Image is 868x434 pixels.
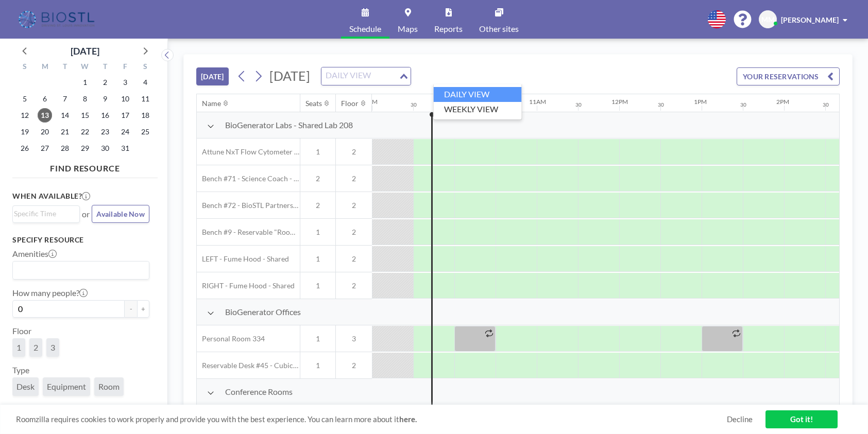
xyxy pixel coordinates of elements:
[197,201,300,210] span: Bench #72 - BioSTL Partnerships & Apprenticeships Bench
[78,92,92,106] span: Wednesday, October 8, 2025
[479,25,519,33] span: Other sites
[300,174,335,183] span: 2
[38,92,52,106] span: Monday, October 6, 2025
[58,125,72,139] span: Tuesday, October 21, 2025
[82,209,90,219] span: or
[98,108,112,123] span: Thursday, October 16, 2025
[137,300,149,318] button: +
[35,61,55,74] div: M
[18,92,32,106] span: Sunday, October 5, 2025
[13,206,79,221] div: Search for option
[300,147,335,157] span: 1
[529,98,546,106] div: 11AM
[13,262,149,279] div: Search for option
[14,208,74,219] input: Search for option
[336,254,372,264] span: 2
[38,141,52,155] span: Monday, October 27, 2025
[202,99,221,108] div: Name
[336,281,372,290] span: 2
[196,67,229,85] button: [DATE]
[50,342,55,352] span: 3
[761,15,775,24] span: MM
[336,334,372,343] span: 3
[225,307,301,317] span: BioGenerator Offices
[225,120,353,130] span: BioGenerator Labs - Shared Lab 208
[740,101,746,108] div: 30
[336,201,372,210] span: 2
[411,101,417,108] div: 30
[300,334,335,343] span: 1
[115,61,135,74] div: F
[118,125,132,139] span: Friday, October 24, 2025
[398,25,418,33] span: Maps
[55,61,75,74] div: T
[98,75,112,90] span: Thursday, October 2, 2025
[71,44,99,58] div: [DATE]
[38,125,52,139] span: Monday, October 20, 2025
[321,67,411,85] div: Search for option
[98,125,112,139] span: Thursday, October 23, 2025
[138,108,152,123] span: Saturday, October 18, 2025
[138,75,152,90] span: Saturday, October 4, 2025
[58,92,72,106] span: Tuesday, October 7, 2025
[15,61,35,74] div: S
[197,361,300,370] span: Reservable Desk #45 - Cubicle Area (Office 206)
[12,365,29,375] label: Type
[611,98,628,106] div: 12PM
[98,141,112,155] span: Thursday, October 30, 2025
[96,210,145,218] span: Available Now
[47,381,86,391] span: Equipment
[300,254,335,264] span: 1
[12,235,149,245] h3: Specify resource
[118,141,132,155] span: Friday, October 31, 2025
[58,141,72,155] span: Tuesday, October 28, 2025
[305,99,322,108] div: Seats
[197,334,265,343] span: Personal Room 334
[125,300,137,318] button: -
[300,361,335,370] span: 1
[225,387,293,397] span: Conference Rooms
[12,404,33,414] label: Name
[765,410,838,428] a: Got it!
[78,108,92,123] span: Wednesday, October 15, 2025
[16,9,98,30] img: organization-logo
[118,92,132,106] span: Friday, October 10, 2025
[118,75,132,90] span: Friday, October 3, 2025
[16,414,727,424] span: Roomzilla requires cookies to work properly and provide you with the best experience. You can lea...
[14,264,143,277] input: Search for option
[349,25,381,33] span: Schedule
[12,288,88,298] label: How many people?
[16,342,21,352] span: 1
[434,87,522,102] li: DAILY VIEW
[95,61,115,74] div: T
[78,141,92,155] span: Wednesday, October 29, 2025
[16,381,35,391] span: Desk
[135,61,155,74] div: S
[138,125,152,139] span: Saturday, October 25, 2025
[18,125,32,139] span: Sunday, October 19, 2025
[737,67,840,85] button: YOUR RESERVATIONS
[727,414,753,424] a: Decline
[92,205,149,223] button: Available Now
[336,147,372,157] span: 2
[336,361,372,370] span: 2
[58,108,72,123] span: Tuesday, October 14, 2025
[38,108,52,123] span: Monday, October 13, 2025
[197,174,300,183] span: Bench #71 - Science Coach - BioSTL Bench
[399,414,417,424] a: here.
[336,174,372,183] span: 2
[12,159,158,173] h4: FIND RESOURCE
[694,98,707,106] div: 1PM
[18,141,32,155] span: Sunday, October 26, 2025
[341,99,359,108] div: Floor
[269,68,310,83] span: [DATE]
[658,101,664,108] div: 30
[575,101,582,108] div: 30
[75,61,95,74] div: W
[18,108,32,123] span: Sunday, October 12, 2025
[197,228,300,237] span: Bench #9 - Reservable "RoomZilla" Bench
[823,101,829,108] div: 30
[197,281,295,290] span: RIGHT - Fume Hood - Shared
[434,102,522,117] li: WEEKLY VIEW
[336,228,372,237] span: 2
